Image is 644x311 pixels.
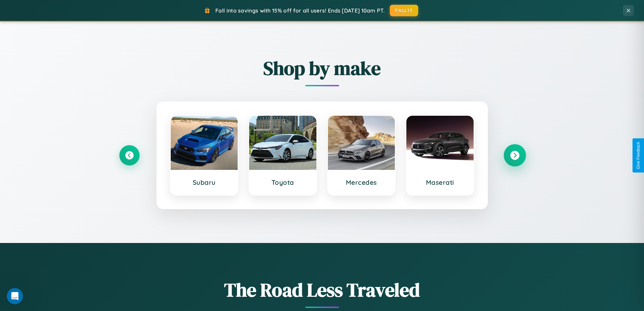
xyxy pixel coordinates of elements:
[636,142,641,169] div: Give Feedback
[119,55,525,81] h2: Shop by make
[335,178,388,186] h3: Mercedes
[119,277,525,303] h1: The Road Less Traveled
[413,178,467,186] h3: Maserati
[390,5,418,16] button: FALL15
[256,178,310,186] h3: Toyota
[215,7,385,14] span: Fall into savings with 15% off for all users! Ends [DATE] 10am PT.
[177,178,231,186] h3: Subaru
[7,288,23,304] iframe: Intercom live chat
